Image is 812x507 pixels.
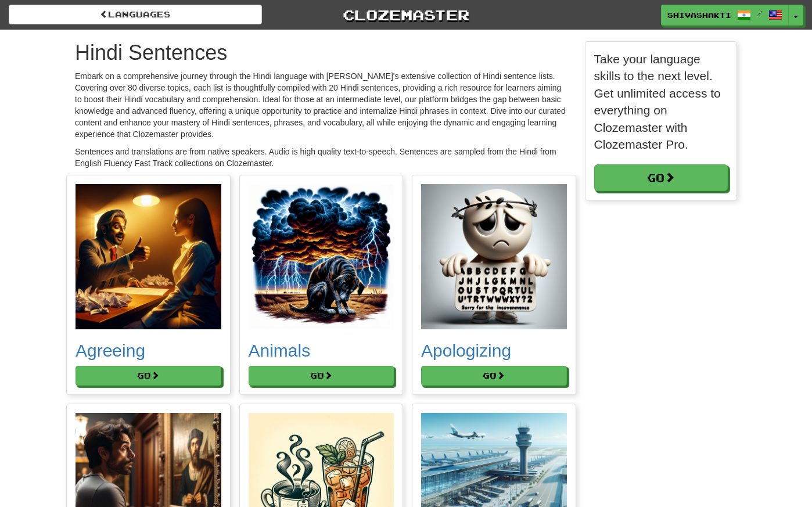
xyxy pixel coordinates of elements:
[249,366,394,386] button: Go
[76,366,221,386] button: Go
[421,366,567,386] button: Go
[249,341,394,360] h2: Animals
[249,184,394,386] a: Animals Go
[757,9,763,17] span: /
[421,184,567,386] a: Apologizing Go
[661,5,789,26] a: shivashakti /
[76,341,221,360] h2: Agreeing
[279,5,533,25] a: Clozemaster
[421,341,567,360] h2: Apologizing
[75,70,567,140] p: Embark on a comprehensive journey through the Hindi language with [PERSON_NAME]'s extensive colle...
[594,164,728,191] a: Go
[76,184,221,330] img: b625094b-b261-4ff1-9f72-f8298ab57661.small.png
[667,10,731,20] span: shivashakti
[75,41,567,64] h1: Hindi Sentences
[249,184,394,330] img: 5f36e161-2cf4-4b4c-85b4-209e73d8b003.small.png
[75,146,567,169] p: Sentences and translations are from native speakers. Audio is high quality text-to-speech. Senten...
[594,51,728,153] p: Take your language skills to the next level. Get unlimited access to everything on Clozemaster wi...
[9,5,262,24] a: Languages
[76,184,221,386] a: Agreeing Go
[421,184,567,330] img: f2fdaa41-f9cc-4501-b0de-094d31eb4050.small.png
